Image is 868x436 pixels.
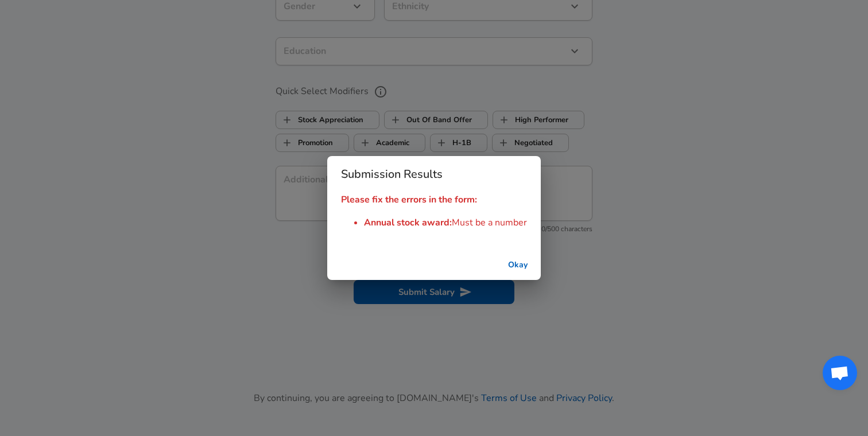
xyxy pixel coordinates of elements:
[341,193,477,206] strong: Please fix the errors in the form:
[452,216,527,229] span: Must be a number
[364,216,452,229] span: Annual stock award :
[499,255,536,276] button: successful-submission-button
[823,356,857,390] div: Open chat
[327,156,541,193] h2: Submission Results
